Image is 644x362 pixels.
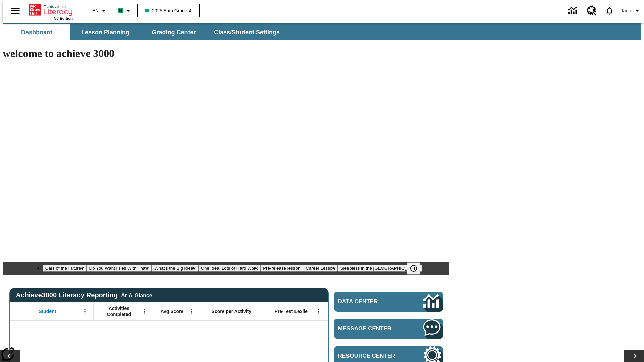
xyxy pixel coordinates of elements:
[334,319,443,339] a: Message Center
[621,7,632,14] span: Tauto
[338,265,423,272] button: Slide 7 Sleepless in the Animal Kingdom
[29,3,73,16] a: Home
[338,298,401,305] span: Data Center
[145,7,192,14] span: 2025 Auto Grade 4
[152,28,196,36] span: Grading Center
[21,28,53,36] span: Dashboard
[3,23,641,40] div: SubNavbar
[583,2,601,20] a: Resource Center, Will open in new tab
[160,308,183,314] span: Avg Score
[186,306,196,316] button: Open Menu
[624,350,644,362] button: Lesson carousel, Next
[618,5,644,17] button: Profile/Settings
[89,5,111,17] button: Language: EN, Select a language
[212,308,252,314] span: Score per Activity
[260,265,303,272] button: Slide 5 Pre-release lesson
[407,262,427,275] div: Pause
[601,2,618,19] a: Notifications
[314,306,324,316] button: Open Menu
[80,306,90,316] button: Open Menu
[338,353,403,359] span: Resource Center
[43,265,87,272] button: Slide 1 Cars of the Future?
[16,291,152,299] span: Achieve3000 Literacy Reporting
[139,306,149,316] button: Open Menu
[338,325,403,332] span: Message Center
[81,28,129,36] span: Lesson Planning
[152,265,198,272] button: Slide 3 What's the Big Idea?
[97,305,141,317] span: Activities Completed
[3,24,286,40] div: SubNavbar
[407,262,420,275] button: Pause
[564,2,583,20] a: Data Center
[3,24,70,40] button: Dashboard
[115,5,135,17] button: Boost Class color is mint green. Change class color
[3,47,449,60] h1: welcome to achieve 3000
[214,28,280,36] span: Class/Student Settings
[119,6,122,15] span: B
[87,265,152,272] button: Slide 2 Do You Want Fries With That?
[209,24,285,40] button: Class/Student Settings
[275,308,308,314] span: Pre-Test Lexile
[5,1,25,21] button: Open side menu
[198,265,260,272] button: Slide 4 One Idea, Lots of Hard Work
[121,291,152,299] div: At-A-Glance
[334,292,443,312] a: Data Center
[140,24,207,40] button: Grading Center
[72,24,139,40] button: Lesson Planning
[92,7,99,14] span: EN
[39,308,56,314] span: Student
[54,16,73,20] span: NJ Edition
[29,2,73,20] div: Home
[303,265,337,272] button: Slide 6 Career Lesson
